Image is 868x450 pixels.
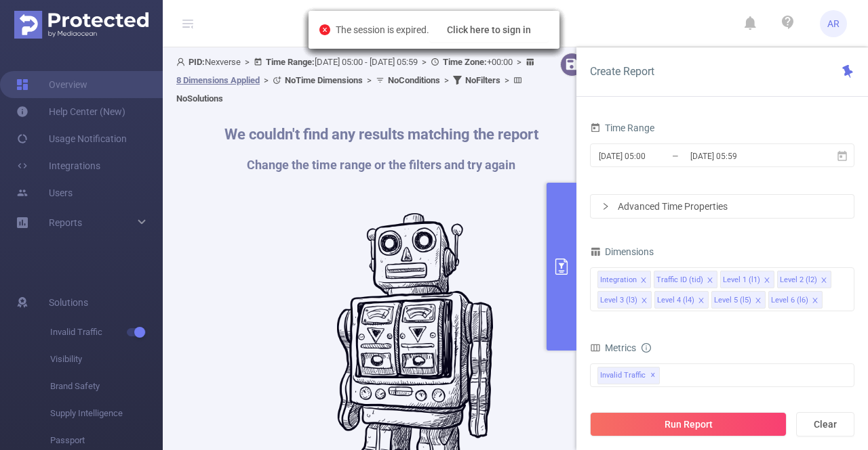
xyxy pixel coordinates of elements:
span: Invalid Traffic [50,319,163,346]
div: icon: rightAdvanced Time Properties [591,195,854,218]
b: PID: [189,57,205,67]
span: Dimensions [590,246,654,257]
li: Level 5 (l5) [711,291,766,309]
button: Click here to sign in [429,18,549,42]
h1: Change the time range or the filters and try again [224,159,538,171]
i: icon: user [176,58,189,66]
li: Level 6 (l6) [768,291,823,309]
span: Solutions [49,289,88,316]
span: Nexverse [DATE] 05:00 - [DATE] 05:59 +00:00 [176,57,538,104]
a: Overview [16,71,87,98]
div: Level 3 (l3) [600,292,637,309]
b: Time Zone: [443,57,487,67]
li: Level 4 (l4) [654,291,709,309]
a: Help Center (New) [16,98,125,125]
b: Time Range: [266,57,315,67]
i: icon: close [707,277,713,285]
input: End date [689,147,799,165]
b: No Filters [465,75,500,85]
button: Run Report [590,412,787,436]
span: > [513,57,526,67]
div: Integration [600,271,637,289]
li: Integration [597,271,651,288]
b: No Conditions [388,75,440,85]
span: > [440,75,453,85]
span: Visibility [50,346,163,373]
span: Invalid Traffic [597,367,660,384]
li: Level 2 (l2) [777,271,831,288]
a: Users [16,179,73,206]
span: > [260,75,273,85]
span: Brand Safety [50,373,163,400]
span: Time Range [590,122,654,133]
span: The session is expired. [336,24,549,35]
span: Supply Intelligence [50,400,163,427]
i: icon: close [821,277,827,285]
i: icon: right [601,202,610,210]
a: Reports [49,209,82,236]
li: Level 3 (l3) [597,291,652,309]
div: Level 6 (l6) [771,292,808,309]
i: icon: info-circle [642,343,651,353]
span: Create Report [590,65,654,78]
i: icon: close [755,297,762,305]
a: Integrations [16,152,100,179]
i: icon: close [640,277,647,285]
button: Clear [796,412,854,436]
li: Traffic ID (tid) [654,271,717,288]
a: Usage Notification [16,125,127,152]
b: No Time Dimensions [285,75,363,85]
i: icon: close [698,297,705,305]
b: No Solutions [176,93,223,104]
i: icon: close-circle [319,24,330,35]
span: Metrics [590,342,636,353]
u: 8 Dimensions Applied [176,75,260,85]
span: Reports [49,217,82,228]
div: Level 5 (l5) [714,292,751,309]
h1: We couldn't find any results matching the report [224,127,538,142]
span: > [418,57,431,67]
div: Level 1 (l1) [723,271,760,289]
i: icon: close [764,277,770,285]
div: Traffic ID (tid) [656,271,703,289]
span: > [363,75,376,85]
div: Level 2 (l2) [780,271,817,289]
input: Start date [597,147,707,165]
span: ✕ [650,367,656,384]
div: Level 4 (l4) [657,292,694,309]
li: Level 1 (l1) [720,271,774,288]
span: > [241,57,254,67]
i: icon: close [812,297,818,305]
i: icon: close [641,297,648,305]
span: AR [827,10,840,37]
img: Protected Media [14,11,149,39]
span: > [500,75,513,85]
